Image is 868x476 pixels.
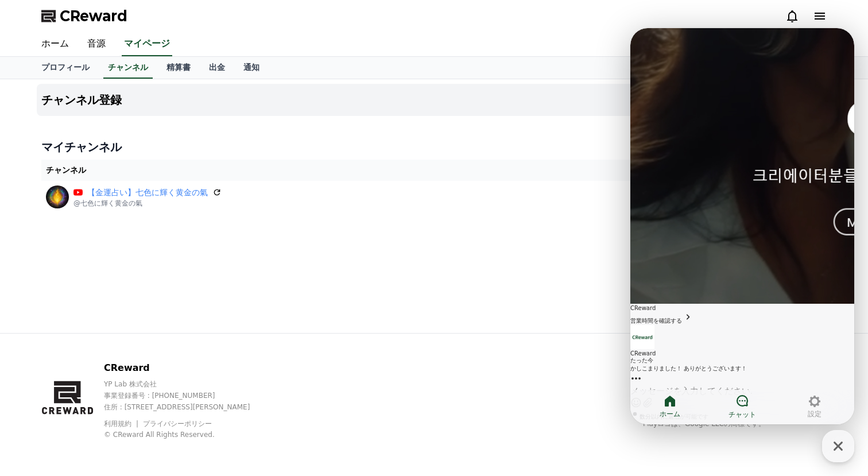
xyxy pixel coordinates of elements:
img: 【金運占い】七色に輝く黄金の氣 [46,185,69,208]
a: 出金 [200,57,234,79]
a: プライバシーポリシー [143,420,212,428]
a: CReward [41,7,127,25]
th: 承認 [601,160,677,181]
p: - [606,191,673,203]
a: 通知 [234,57,269,79]
p: @七色に輝く黄金の氣 [73,199,222,208]
span: CReward [60,7,127,25]
a: 【金運占い】七色に輝く黄金の氣 [87,187,208,199]
a: 精算書 [157,57,200,79]
button: チャンネル登録 [37,84,831,116]
iframe: Channel chat [630,28,854,424]
a: 音源 [78,32,115,56]
h4: チャンネル登録 [41,94,122,106]
a: マイページ [122,32,172,56]
p: © CReward All Rights Reserved. [104,430,270,439]
a: ホーム [32,32,78,56]
a: プロフィール [32,57,99,79]
p: 住所 : [STREET_ADDRESS][PERSON_NAME] [104,403,270,412]
th: チャンネル [41,160,601,181]
p: 事業登録番号 : [PHONE_NUMBER] [104,391,270,400]
h4: マイチャンネル [41,139,827,155]
a: チャンネル [103,57,153,79]
p: YP Lab 株式会社 [104,380,270,389]
p: CReward [104,361,270,375]
a: 利用規約 [104,420,140,428]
